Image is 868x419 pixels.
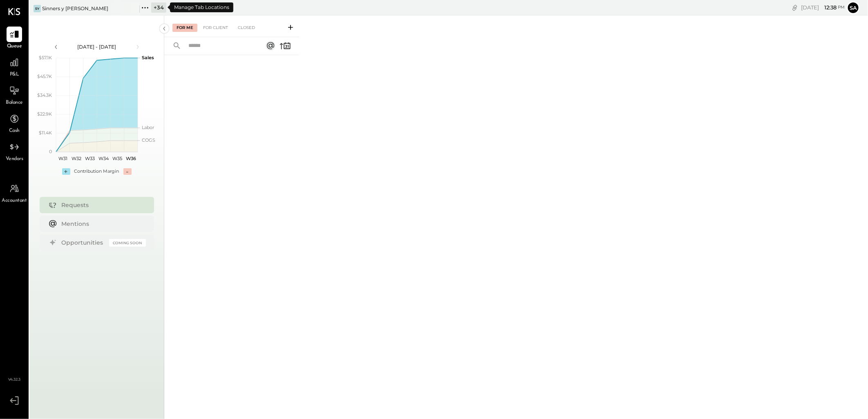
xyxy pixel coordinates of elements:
[0,181,28,205] a: Accountant
[74,168,119,175] div: Contribution Margin
[0,27,28,50] a: Queue
[37,92,52,98] text: $34.3K
[0,111,28,135] a: Cash
[151,2,166,13] div: + 34
[37,74,52,79] text: $45.7K
[62,238,105,247] div: Opportunities
[49,149,52,154] text: 0
[42,5,108,12] div: Sinners y [PERSON_NAME]
[62,201,142,209] div: Requests
[62,43,132,50] div: [DATE] - [DATE]
[9,127,20,135] span: Cash
[142,137,155,143] text: COGS
[109,239,146,247] div: Coming Soon
[125,156,136,161] text: W36
[0,55,28,78] a: P&L
[172,24,197,32] div: For Me
[791,3,799,12] div: copy link
[39,130,52,136] text: $11.4K
[112,156,122,161] text: W35
[801,4,845,11] div: [DATE]
[142,125,154,130] text: Labor
[98,156,109,161] text: W34
[7,43,22,50] span: Queue
[34,5,41,12] div: Sy
[37,111,52,117] text: $22.9K
[85,156,95,161] text: W33
[0,83,28,107] a: Balance
[199,24,232,32] div: For Client
[39,55,52,60] text: $57.1K
[234,24,259,32] div: Closed
[72,156,81,161] text: W32
[170,2,233,12] div: Manage Tab Locations
[847,1,860,14] button: Sa
[10,71,19,78] span: P&L
[58,156,67,161] text: W31
[6,156,23,163] span: Vendors
[62,168,70,175] div: +
[142,55,154,60] text: Sales
[6,99,23,107] span: Balance
[123,168,132,175] div: -
[2,197,27,205] span: Accountant
[62,220,142,228] div: Mentions
[0,139,28,163] a: Vendors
